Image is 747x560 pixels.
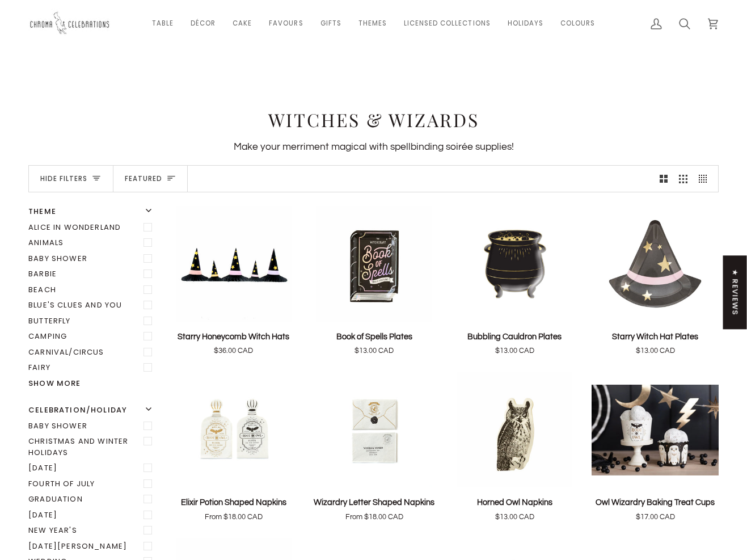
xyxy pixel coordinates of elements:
[467,331,562,343] p: Bubbling Cauldron Plates
[170,492,297,523] a: Elixir Potion Shaped Napkins
[170,326,297,357] a: Starry Honeycomb Witch Hats
[170,372,297,487] a: Elixir Potion Shaped Napkins
[495,512,534,523] span: $13.00 CAD
[181,496,286,509] p: Elixir Potion Shaped Napkins
[205,512,263,523] span: From $18.00 CAD
[495,346,534,357] span: $13.00 CAD
[723,255,747,329] div: Click to open Judge.me floating reviews tab
[28,507,157,523] label: Halloween
[654,166,674,192] button: Show 2 products per row
[170,372,297,487] product-grid-item-variant: Set of 25
[311,206,438,357] product-grid-item: Book of Spells Plates
[170,206,297,321] product-grid-item-variant: Default Title
[592,372,719,487] product-grid-item-variant: Default Title
[311,372,438,523] product-grid-item: Wizardry Letter Shaped Napkins
[592,492,719,523] a: Owl Wizardry Baking Treat Cups
[178,331,289,343] p: Starry Honeycomb Witch Hats
[28,344,157,360] label: Carnival/Circus
[358,19,387,28] span: Themes
[311,206,438,321] product-grid-item-variant: Default Title
[451,206,579,357] product-grid-item: Bubbling Cauldron Plates
[170,206,297,357] product-grid-item: Starry Honeycomb Witch Hats
[28,433,157,460] label: Christmas and Winter Holidays
[28,329,157,344] label: Camping
[28,491,157,507] label: Graduation
[28,282,157,298] label: Beach
[28,235,157,251] label: Animals
[28,523,157,538] label: New Year's
[311,372,438,487] product-grid-item-variant: Set of 18
[28,313,157,329] label: Butterfly
[320,19,341,28] span: Gifts
[451,372,579,487] img: Horned Owl Napkins
[612,331,698,343] p: Starry Witch Hat Plates
[269,19,303,28] span: Favours
[314,496,434,509] p: Wizardry Letter Shaped Napkins
[636,346,675,357] span: $13.00 CAD
[28,476,157,492] label: Fourth of July
[40,174,87,184] span: Hide filters
[29,166,113,192] button: Hide filters
[28,9,113,39] img: Chroma Celebrations
[28,418,157,434] label: Baby shower
[28,251,157,267] label: Baby Shower
[311,372,438,487] a: Wizardry Letter Shaped Napkins
[191,19,216,28] span: Décor
[28,140,719,154] p: Make your merriment magical with spellbinding soirée supplies!
[592,206,719,321] product-grid-item-variant: Default Title
[636,512,675,523] span: $17.00 CAD
[125,174,162,184] span: Featured
[28,360,157,376] label: Fairy
[592,206,719,357] product-grid-item: Starry Witch Hat Plates
[451,372,579,523] product-grid-item: Horned Owl Napkins
[508,19,543,28] span: Holidays
[345,512,403,523] span: From $18.00 CAD
[592,372,719,523] product-grid-item: Owl Wizardry Baking Treat Cups
[673,166,693,192] button: Show 3 products per row
[28,297,157,313] label: Blue's Clues and You
[28,220,157,235] label: Alice In Wonderland
[28,405,127,416] span: Celebration/Holiday
[451,206,579,321] product-grid-item-variant: Default Title
[451,206,579,321] a: Bubbling Cauldron Plates
[592,206,719,321] a: Starry Witch Hat Plates
[451,492,579,523] a: Horned Owl Napkins
[451,372,579,487] product-grid-item-variant: Default Title
[451,326,579,357] a: Bubbling Cauldron Plates
[592,326,719,357] a: Starry Witch Hat Plates
[477,496,552,509] p: Horned Owl Napkins
[336,331,412,343] p: Book of Spells Plates
[170,372,297,523] product-grid-item: Elixir Potion Shaped Napkins
[214,346,253,357] span: $36.00 CAD
[28,220,157,376] ul: Filter
[170,206,297,321] a: Starry Honeycomb Witch Hats
[596,496,715,509] p: Owl Wizardry Baking Treat Cups
[592,372,719,487] img: Owl Wizardry Baking Treat Cups
[311,326,438,357] a: Book of Spells Plates
[28,108,719,131] h1: Witches & Wizards
[28,266,157,282] label: Barbie
[113,166,188,192] button: Sort
[311,492,438,523] a: Wizardry Letter Shaped Napkins
[560,19,595,28] span: Colours
[28,206,56,217] span: Theme
[404,19,491,28] span: Licensed Collections
[233,19,252,28] span: Cake
[693,166,719,192] button: Show 4 products per row
[311,206,438,321] img: Book of Spells Plates
[28,378,157,389] button: Show more
[152,19,174,28] span: Table
[28,538,157,554] label: St. Patrick's Day
[28,405,157,418] button: Celebration/Holiday
[28,206,157,220] button: Theme
[28,460,157,476] label: Easter
[354,346,394,357] span: $13.00 CAD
